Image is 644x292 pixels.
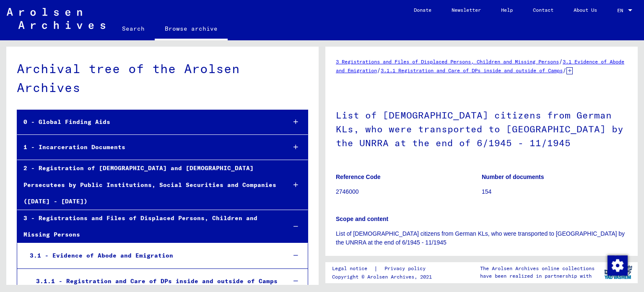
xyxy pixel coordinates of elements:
[378,264,436,273] a: Privacy policy
[155,18,228,40] a: Browse archive
[336,229,627,247] p: List of [DEMOGRAPHIC_DATA] citizens from German KLs, who were transported to [GEOGRAPHIC_DATA] by...
[336,96,627,160] h1: List of [DEMOGRAPHIC_DATA] citizens from German KLs, who were transported to [GEOGRAPHIC_DATA] by...
[559,58,563,65] span: /
[381,67,563,74] a: 3.1.1 Registration and Care of DPs inside and outside of Camps
[602,262,634,283] img: yv_logo.png
[332,273,436,281] p: Copyright © Arolsen Archives, 2021
[563,66,566,74] span: /
[7,8,105,29] img: Arolsen_neg.svg
[482,174,544,180] b: Number of documents
[607,255,627,275] div: Change consent
[336,58,559,65] a: 3 Registrations and Files of Displaced Persons, Children and Missing Persons
[332,264,436,273] div: |
[112,18,155,39] a: Search
[17,160,279,210] div: 2 - Registration of [DEMOGRAPHIC_DATA] and [DEMOGRAPHIC_DATA] Persecutees by Public Institutions,...
[17,59,308,97] div: Archival tree of the Arolsen Archives
[23,247,279,264] div: 3.1 - Evidence of Abode and Emigration
[17,114,279,130] div: 0 - Global Finding Aids
[30,273,279,289] div: 3.1.1 - Registration and Care of DPs inside and outside of Camps
[336,216,388,222] b: Scope and content
[482,187,627,196] p: 154
[336,174,381,180] b: Reference Code
[332,264,374,273] a: Legal notice
[480,272,595,280] p: have been realized in partnership with
[17,139,279,155] div: 1 - Incarceration Documents
[17,210,279,243] div: 3 - Registrations and Files of Displaced Persons, Children and Missing Persons
[336,187,481,196] p: 2746000
[480,265,595,272] p: The Arolsen Archives online collections
[617,8,626,13] span: EN
[608,255,628,276] img: Change consent
[377,66,381,74] span: /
